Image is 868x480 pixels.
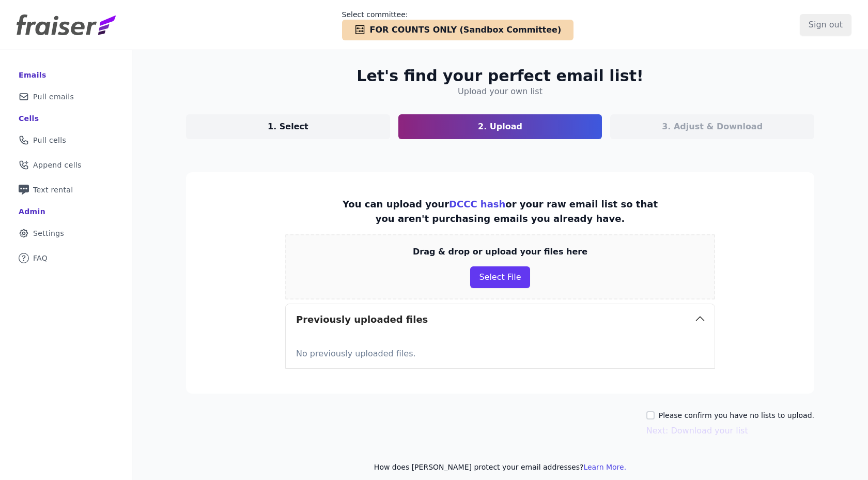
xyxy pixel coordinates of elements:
[8,178,123,201] a: Text rental
[646,425,748,437] button: Next: Download your list
[342,9,574,20] p: Select committee:
[478,121,522,133] p: 2. Upload
[19,70,47,80] div: Emails
[33,185,73,195] span: Text rental
[8,85,123,108] a: Pull emails
[186,462,814,472] p: How does [PERSON_NAME] protect your email addresses?
[370,24,562,36] span: FOR COUNTS ONLY (Sandbox Committee)
[800,14,851,36] input: Sign out
[33,228,64,238] span: Settings
[583,462,626,472] button: Learn More.
[398,114,602,139] a: 2. Upload
[8,154,123,176] a: Append cells
[33,135,66,145] span: Pull cells
[19,113,39,124] div: Cells
[286,304,715,335] button: Previously uploaded files
[8,247,123,269] a: FAQ
[268,121,308,133] p: 1. Select
[296,343,704,360] p: No previously uploaded files.
[33,253,48,263] span: FAQ
[8,129,123,152] a: Pull cells
[662,121,763,133] p: 3. Adjust & Download
[357,67,643,85] h2: Let's find your perfect email list!
[449,199,505,209] a: DCCC hash
[33,92,74,102] span: Pull emails
[339,197,661,226] p: You can upload your or your raw email list so that you aren't purchasing emails you already have.
[8,222,123,245] a: Settings
[296,312,428,327] h3: Previously uploaded files
[470,266,530,288] button: Select File
[19,206,45,217] div: Admin
[458,85,542,98] h4: Upload your own list
[342,9,574,40] a: Select committee: FOR COUNTS ONLY (Sandbox Committee)
[186,114,390,139] a: 1. Select
[413,246,587,258] p: Drag & drop or upload your files here
[33,160,82,170] span: Append cells
[659,410,814,421] label: Please confirm you have no lists to upload.
[17,14,116,35] img: Fraiser Logo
